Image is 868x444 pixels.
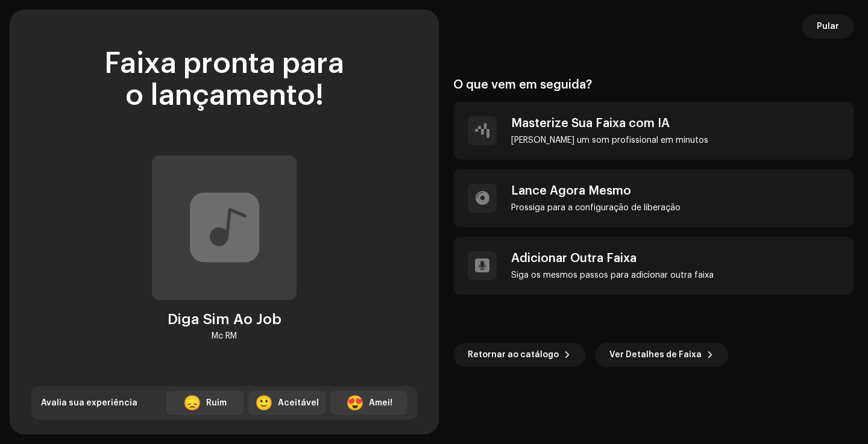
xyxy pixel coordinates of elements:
[41,399,137,407] span: Avalia sua experiência
[511,136,708,145] div: [PERSON_NAME] um som profissional em minutos
[609,343,702,367] span: Ver Detalhes de Faixa
[206,397,227,410] div: Ruim
[468,343,559,367] span: Retornar ao catálogo
[453,78,854,92] div: O que vem em seguida?
[511,270,714,280] div: Siga os mesmos passos para adicionar outra faixa
[255,396,273,410] div: 🙂
[453,343,585,367] button: Retornar ao catálogo
[212,329,237,343] div: Mc RM
[802,14,854,39] button: Pular
[817,14,839,39] span: Pular
[511,203,681,213] div: Prossiga para a configuração de liberação
[183,396,201,410] div: 😞
[453,102,854,160] re-a-post-create-item: Masterize Sua Faixa com IA
[511,116,708,131] div: Masterize Sua Faixa com IA
[511,251,714,266] div: Adicionar Outra Faixa
[369,397,392,410] div: Amei!
[168,310,281,329] div: Diga Sim Ao Job
[511,184,681,198] div: Lance Agora Mesmo
[453,237,854,295] re-a-post-create-item: Adicionar Outra Faixa
[31,48,417,112] div: Faixa pronta para o lançamento!
[346,396,364,410] div: 😍
[278,397,319,410] div: Aceitável
[595,343,728,367] button: Ver Detalhes de Faixa
[453,169,854,227] re-a-post-create-item: Lance Agora Mesmo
